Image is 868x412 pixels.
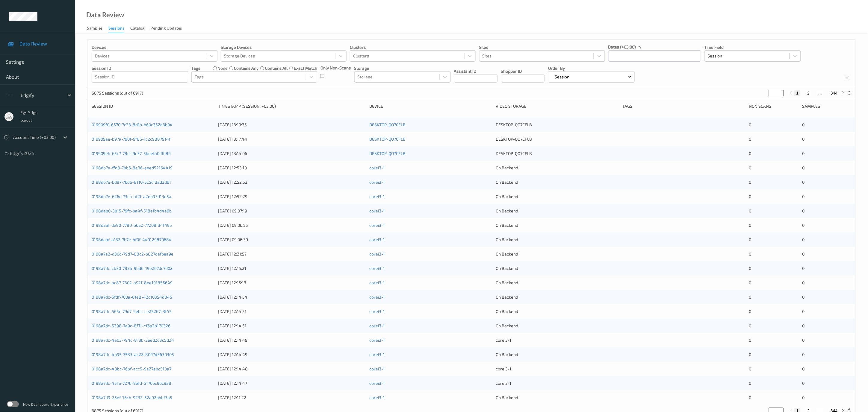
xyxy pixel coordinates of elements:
[369,395,385,400] a: corei3-1
[265,65,288,71] label: contains all
[369,180,385,185] a: corei3-1
[218,265,365,271] div: [DATE] 12:15:21
[218,294,365,300] div: [DATE] 12:14:54
[369,381,385,386] a: corei3-1
[749,381,751,386] span: 0
[294,65,317,71] label: exact match
[369,323,385,328] a: corei3-1
[92,309,172,314] a: 0198a7dc-565c-79d7-9ebc-ce25267c3f45
[218,165,365,171] div: [DATE] 12:53:10
[92,165,173,170] a: 0198db7e-ffd8-7bb6-8e36-eeed52164419
[218,352,365,358] div: [DATE] 12:14:49
[802,194,805,199] span: 0
[92,194,171,199] a: 0198db7e-626c-73cb-af2f-a2eb93d13e5a
[218,237,365,243] div: [DATE] 09:06:39
[87,25,102,33] div: Samples
[496,251,619,257] div: On Backend
[369,251,385,256] a: corei3-1
[92,44,217,50] p: Devices
[369,366,385,371] a: corei3-1
[749,165,751,170] span: 0
[218,103,365,109] div: Timestamp (Session, +03:00)
[369,208,385,213] a: corei3-1
[218,337,365,343] div: [DATE] 12:14:49
[802,208,805,213] span: 0
[496,352,619,358] div: On Backend
[496,150,619,156] div: DESKTOP-QO7CFLB
[802,180,805,185] span: 0
[802,237,805,242] span: 0
[806,90,812,96] button: 2
[369,194,385,199] a: corei3-1
[369,223,385,228] a: corei3-1
[802,309,805,314] span: 0
[218,208,365,214] div: [DATE] 09:07:19
[749,194,751,199] span: 0
[496,265,619,271] div: On Backend
[749,251,751,256] span: 0
[802,294,805,300] span: 0
[92,337,174,343] a: 0198a7dc-4e03-794c-813b-3eed2c8c5d24
[496,280,619,286] div: On Backend
[92,280,173,285] a: 0198a7dc-ac87-7302-a92f-8ee191855649
[108,25,124,33] div: Sessions
[496,208,619,214] div: On Backend
[92,223,172,228] a: 0198daaf-de90-7780-b6a2-77208f34f49e
[320,65,351,71] p: Only Non-Scans
[749,280,751,285] span: 0
[350,44,476,50] p: Clusters
[548,65,635,71] p: Order By
[749,136,751,142] span: 0
[608,44,636,50] p: dates (+03:00)
[92,65,188,71] p: Session ID
[92,237,172,242] a: 0198daaf-a132-7b7e-bf0f-449129870684
[802,266,805,271] span: 0
[92,381,171,386] a: 0198a7dc-451a-727b-9efd-5170bc96c9a8
[218,194,365,200] div: [DATE] 12:52:29
[92,352,174,357] a: 0198a7dc-4b95-7533-ac22-8097d3630305
[496,395,619,401] div: On Backend
[749,323,751,328] span: 0
[802,280,805,285] span: 0
[749,352,751,357] span: 0
[749,122,751,127] span: 0
[218,251,365,257] div: [DATE] 12:21:57
[802,337,805,343] span: 0
[802,165,805,170] span: 0
[496,380,619,386] div: corei3-1
[369,280,385,285] a: corei3-1
[218,366,365,372] div: [DATE] 12:14:48
[369,136,406,142] a: DESKTOP-QO7CFLB
[92,151,171,156] a: 019909eb-65c7-78cf-9c37-5beefa0dfb89
[496,222,619,228] div: On Backend
[802,136,805,142] span: 0
[369,337,385,343] a: corei3-1
[749,309,751,314] span: 0
[749,103,798,109] div: Non Scans
[496,337,619,343] div: corei3-1
[218,280,365,286] div: [DATE] 12:15:13
[92,180,171,185] a: 0198db7e-bd97-76d6-8110-5c5cf3ad2d61
[191,65,200,71] p: Tags
[92,323,170,328] a: 0198a7dc-5398-7a9c-8f71-cf6a2b170326
[92,122,173,127] a: 019909f0-6570-7c23-8d1b-b60c352d3b04
[749,151,751,156] span: 0
[795,90,801,96] button: 1
[749,180,751,185] span: 0
[802,381,805,386] span: 0
[217,65,228,71] label: none
[749,337,751,343] span: 0
[92,136,170,142] a: 019909ee-b97a-790f-9f86-1c2c9887914f
[130,25,144,33] div: Catalog
[479,44,605,50] p: Sites
[92,251,173,256] a: 0198a7e2-d30d-79d7-88c2-b827defbea9e
[802,223,805,228] span: 0
[92,294,172,300] a: 0198a7dc-5fdf-700a-8fe8-42c10354d845
[496,323,619,329] div: On Backend
[496,237,619,243] div: On Backend
[354,65,451,71] p: Storage
[501,68,545,74] p: Shopper ID
[369,352,385,357] a: corei3-1
[802,323,805,328] span: 0
[218,136,365,142] div: [DATE] 13:17:44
